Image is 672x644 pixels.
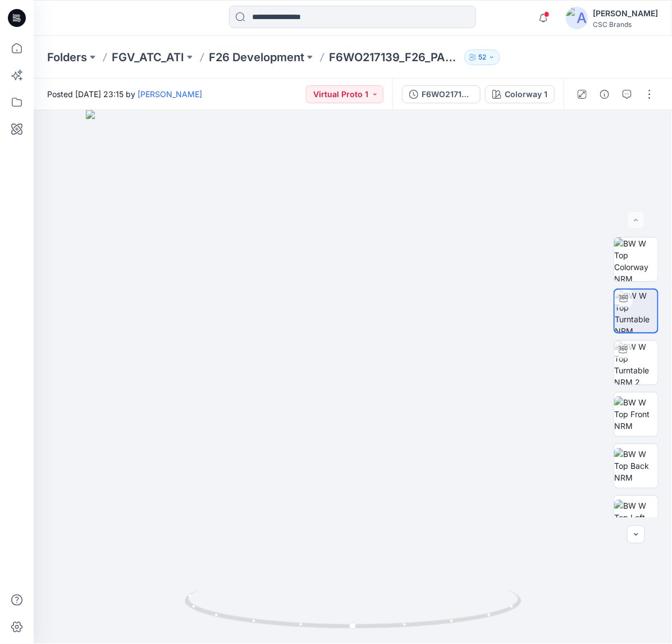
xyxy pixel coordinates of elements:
img: BW W Top Left NRM [614,500,658,535]
button: 52 [464,49,500,65]
div: Colorway 1 [505,88,547,101]
img: BW W Top Turntable NRM 2 [614,341,658,385]
div: [PERSON_NAME] [593,7,658,20]
button: Details [596,85,614,103]
img: BW W Top Front NRM [614,396,658,432]
a: FGV_ATC_ATI [112,49,184,65]
button: Colorway 1 [485,85,555,103]
div: CSC Brands [593,20,658,29]
a: F26 Development [209,49,304,65]
img: avatar [566,7,588,29]
button: F6WO217139_F26_PAREG_VP1 [402,85,481,103]
img: BW W Top Colorway NRM [614,237,658,281]
a: Folders [47,49,87,65]
p: F6WO217139_F26_PAREG [329,49,460,65]
p: 52 [478,51,486,63]
a: [PERSON_NAME] [138,89,202,99]
img: BW W Top Back NRM [614,448,658,483]
div: F6WO217139_F26_PAREG_VP1 [422,88,473,101]
img: BW W Top Turntable NRM [615,290,657,332]
span: Posted [DATE] 23:15 by [47,88,202,100]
